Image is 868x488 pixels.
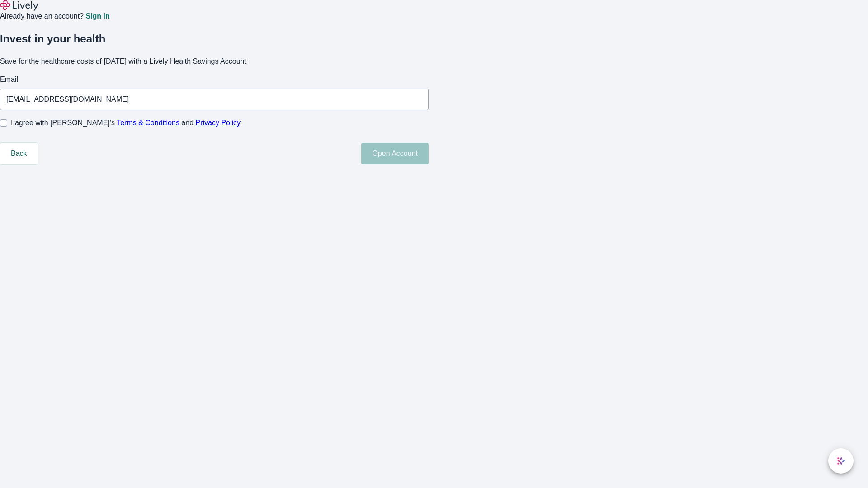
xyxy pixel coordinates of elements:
button: chat [828,448,854,474]
a: Privacy Policy [196,119,241,127]
span: I agree with [PERSON_NAME]’s and [11,117,241,128]
a: Sign in [85,13,109,20]
a: Terms & Conditions [117,119,179,127]
svg: Lively AI Assistant [836,456,845,465]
